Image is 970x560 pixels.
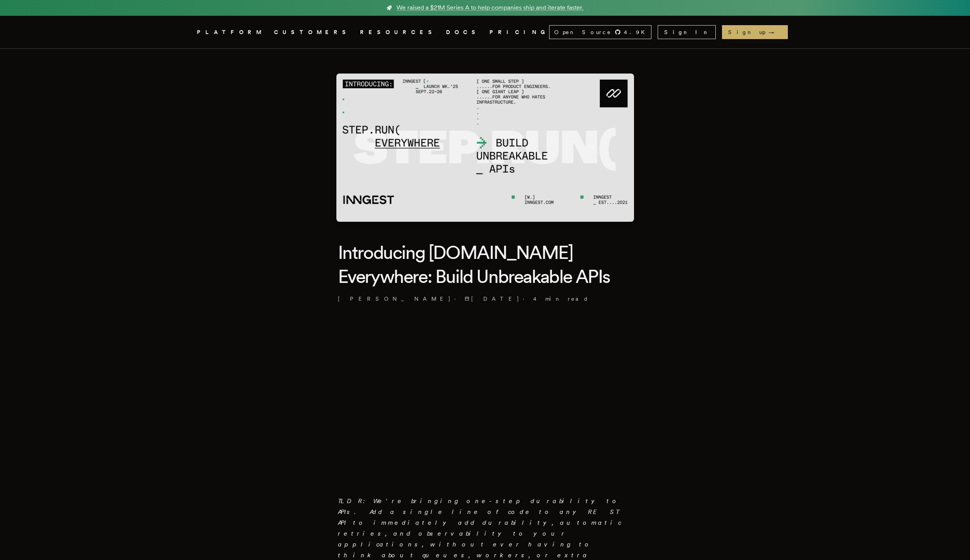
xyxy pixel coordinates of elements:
[338,295,451,303] a: [PERSON_NAME]
[554,28,612,36] span: Open Source
[658,25,716,39] a: Sign In
[274,27,351,37] a: CUSTOMERS
[624,28,650,36] span: 4.9 K
[338,240,632,289] h1: Introducing [DOMAIN_NAME] Everywhere: Build Unbreakable APIs
[446,27,480,37] a: DOCS
[722,25,788,39] a: Sign up
[336,74,634,222] img: Featured image for Introducing Step.Run Everywhere: Build Unbreakable APIs blog post
[768,28,782,36] span: →
[489,27,549,37] a: PRICING
[396,3,584,12] span: We raised a $21M Series A to help companies ship and iterate faster.
[465,295,520,303] span: [DATE]
[533,295,589,303] span: 4 min read
[175,16,795,48] nav: Global
[338,295,632,303] p: · ·
[197,27,265,37] button: PLATFORM
[360,27,437,37] button: RESOURCES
